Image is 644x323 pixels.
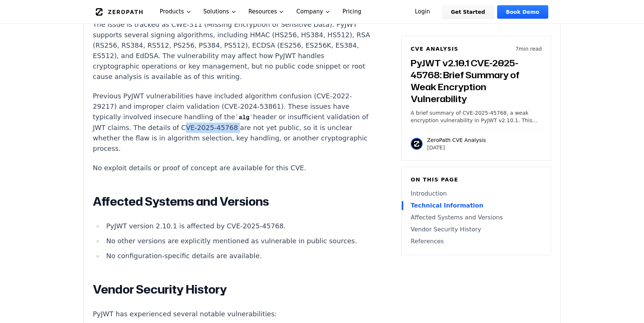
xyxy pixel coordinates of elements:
a: Technical Information [411,201,542,210]
p: PyJWT has experienced several notable vulnerabilities: [93,309,370,319]
a: Book Demo [497,5,548,19]
p: No exploit details or proof of concept are available for this CVE. [93,163,370,173]
p: Previous PyJWT vulnerabilities have included algorithm confusion (CVE-2022-29217) and improper cl... [93,91,370,154]
h2: Affected Systems and Versions [93,194,370,209]
li: PyJWT version 2.10.1 is affected by CVE-2025-45768. [103,221,370,231]
h3: PyJWT v2.10.1 CVE-2025-45768: Brief Summary of Weak Encryption Vulnerability [411,57,542,105]
a: Introduction [411,189,542,198]
a: References [411,237,542,246]
p: 7 min read [515,45,542,53]
a: Get Started [442,5,494,19]
p: ZeroPath CVE Analysis [427,136,486,144]
h6: On this page [411,176,542,183]
li: No configuration-specific details are available. [103,251,370,261]
li: No other versions are explicitly mentioned as vulnerable in public sources. [103,236,370,246]
img: ZeroPath CVE Analysis [411,138,423,150]
a: Affected Systems and Versions [411,213,542,222]
p: A brief summary of CVE-2025-45768, a weak encryption vulnerability in PyJWT v2.10.1. This post co... [411,109,542,124]
p: [DATE] [427,144,486,151]
a: Login [406,5,439,19]
a: Vendor Security History [411,225,542,234]
p: CVE-2025-45768 is classified as a weak encryption vulnerability in PyJWT v2.10.1. The issue is tr... [93,9,370,82]
h2: Vendor Security History [93,282,370,297]
code: alg [235,114,253,121]
h6: CVE Analysis [411,45,458,53]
